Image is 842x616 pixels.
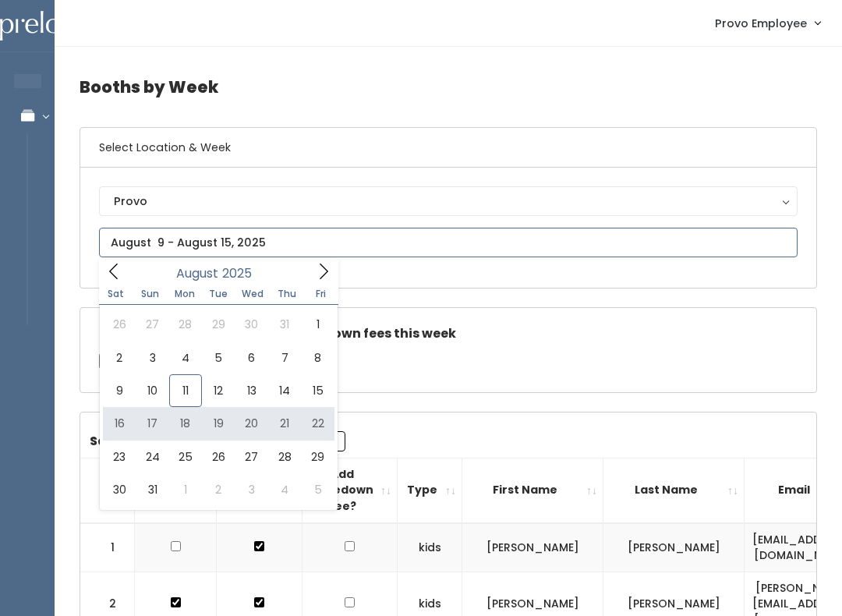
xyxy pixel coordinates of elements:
[235,289,270,299] span: Wed
[136,308,168,341] span: July 27, 2025
[235,342,268,374] span: August 6, 2025
[169,407,202,440] span: August 18, 2025
[103,473,136,506] span: August 30, 2025
[268,374,301,407] span: August 14, 2025
[202,407,235,440] span: August 19, 2025
[169,308,202,341] span: July 28, 2025
[99,186,798,216] button: Provo
[80,65,817,108] h4: Booths by Week
[462,523,603,572] td: [PERSON_NAME]
[133,289,168,299] span: Sun
[202,308,235,341] span: July 29, 2025
[268,342,301,374] span: August 7, 2025
[202,342,235,374] span: August 5, 2025
[99,327,798,341] h5: Check this box if there are no takedown fees this week
[99,289,133,299] span: Sat
[462,458,603,522] th: First Name: activate to sort column ascending
[202,473,235,506] span: September 2, 2025
[268,441,301,473] span: August 28, 2025
[169,342,202,374] span: August 4, 2025
[80,523,135,572] td: 1
[715,15,807,32] span: Provo Employee
[136,473,168,506] span: August 31, 2025
[114,193,783,210] div: Provo
[90,431,345,451] label: Search:
[103,308,136,341] span: July 26, 2025
[235,473,268,506] span: September 3, 2025
[235,407,268,440] span: August 20, 2025
[169,374,202,407] span: August 11, 2025
[99,228,798,257] input: August 9 - August 15, 2025
[103,407,136,440] span: August 16, 2025
[136,407,168,440] span: August 17, 2025
[235,308,268,341] span: July 30, 2025
[235,441,268,473] span: August 27, 2025
[202,441,235,473] span: August 26, 2025
[136,342,168,374] span: August 3, 2025
[168,289,202,299] span: Mon
[169,473,202,506] span: September 1, 2025
[103,342,136,374] span: August 2, 2025
[301,473,334,506] span: September 5, 2025
[301,342,334,374] span: August 8, 2025
[699,6,836,40] a: Provo Employee
[304,289,338,299] span: Fri
[103,374,136,407] span: August 9, 2025
[270,289,304,299] span: Thu
[136,441,168,473] span: August 24, 2025
[103,441,136,473] span: August 23, 2025
[169,441,202,473] span: August 25, 2025
[398,523,462,572] td: kids
[268,308,301,341] span: July 31, 2025
[603,458,745,522] th: Last Name: activate to sort column ascending
[302,458,398,522] th: Add Takedown Fee?: activate to sort column ascending
[136,374,168,407] span: August 10, 2025
[80,458,135,522] th: #: activate to sort column descending
[301,407,334,440] span: August 22, 2025
[268,473,301,506] span: September 4, 2025
[176,267,218,280] span: August
[202,374,235,407] span: August 12, 2025
[235,374,268,407] span: August 13, 2025
[603,523,745,572] td: [PERSON_NAME]
[80,128,816,168] h6: Select Location & Week
[301,441,334,473] span: August 29, 2025
[268,407,301,440] span: August 21, 2025
[301,308,334,341] span: August 1, 2025
[301,374,334,407] span: August 15, 2025
[398,458,462,522] th: Type: activate to sort column ascending
[201,289,235,299] span: Tue
[218,264,265,283] input: Year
